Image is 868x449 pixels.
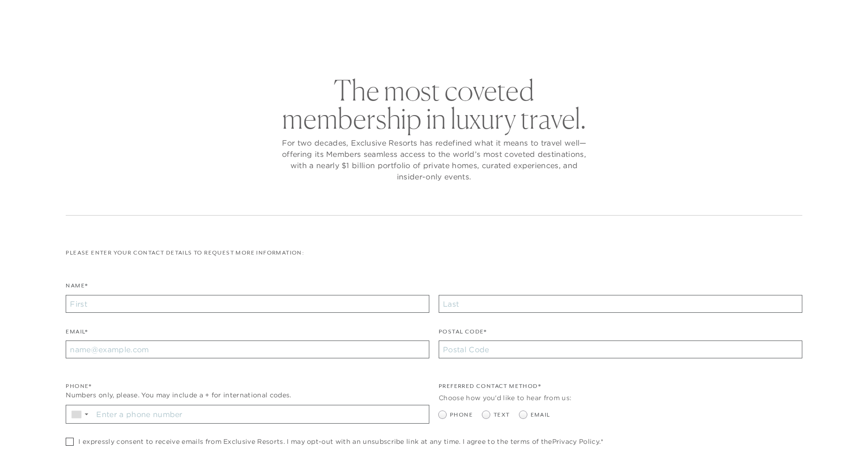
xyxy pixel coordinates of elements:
a: Member Login [761,10,807,19]
span: Text [494,410,510,419]
div: Country Code Selector [66,405,93,423]
a: Community [484,30,541,57]
label: Postal Code* [439,327,487,341]
div: Choose how you'd like to hear from us: [439,393,802,403]
legend: Preferred Contact Method* [439,382,541,395]
div: Phone* [66,382,429,391]
input: First [66,295,429,313]
a: Privacy Policy [552,437,599,446]
input: Enter a phone number [93,405,429,423]
input: name@example.com [66,341,429,358]
a: The Collection [326,30,398,57]
div: Numbers only, please. You may include a + for international codes. [66,390,429,400]
p: Please enter your contact details to request more information: [66,248,802,257]
input: Last [439,295,802,313]
label: Name* [66,281,88,295]
span: I expressly consent to receive emails from Exclusive Resorts. I may opt-out with an unsubscribe l... [78,438,603,445]
span: Phone [450,410,473,419]
span: Email [531,410,550,419]
span: ▼ [84,411,90,417]
input: Postal Code [439,341,802,358]
p: For two decades, Exclusive Resorts has redefined what it means to travel well—offering its Member... [279,137,589,182]
h2: The most coveted membership in luxury travel. [279,76,589,132]
a: Membership [412,30,470,57]
a: Get Started [37,10,77,19]
label: Email* [66,327,88,341]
